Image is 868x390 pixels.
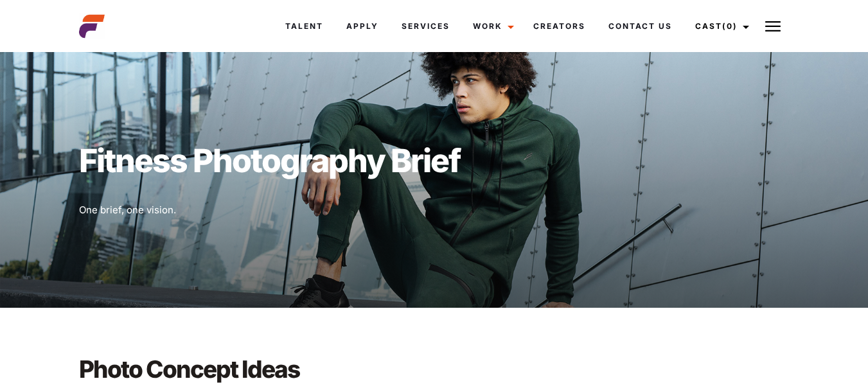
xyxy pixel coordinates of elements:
a: Services [390,6,461,46]
img: Burger icon [765,19,781,34]
a: Work [461,6,522,46]
h2: Photo Concept Ideas [79,353,790,386]
img: cropped-aefm-brand-fav-22-square.png [79,13,105,39]
h1: Fitness Photography Brief [79,141,790,180]
a: Cast(0) [684,6,757,46]
p: One brief, one vision. [79,202,790,218]
a: Creators [522,6,597,46]
a: Contact Us [597,6,684,46]
span: (0) [722,21,738,31]
a: Talent [274,6,335,46]
a: Apply [335,6,390,46]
